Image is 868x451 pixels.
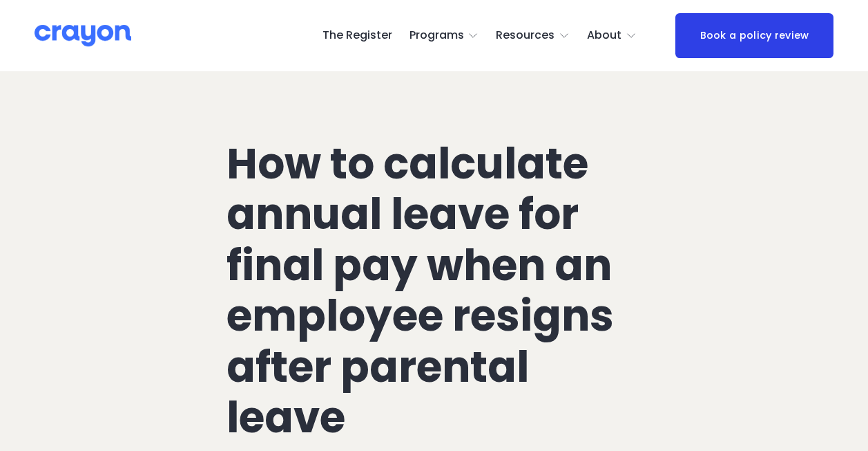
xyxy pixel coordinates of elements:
[409,26,464,46] span: Programs
[587,25,637,47] a: folder dropdown
[226,138,642,443] h1: How to calculate annual leave for final pay when an employee resigns after parental leave
[496,25,570,47] a: folder dropdown
[35,24,131,48] img: Crayon
[409,25,479,47] a: folder dropdown
[496,26,554,46] span: Resources
[675,13,833,59] a: Book a policy review
[322,25,392,47] a: The Register
[587,26,621,46] span: About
